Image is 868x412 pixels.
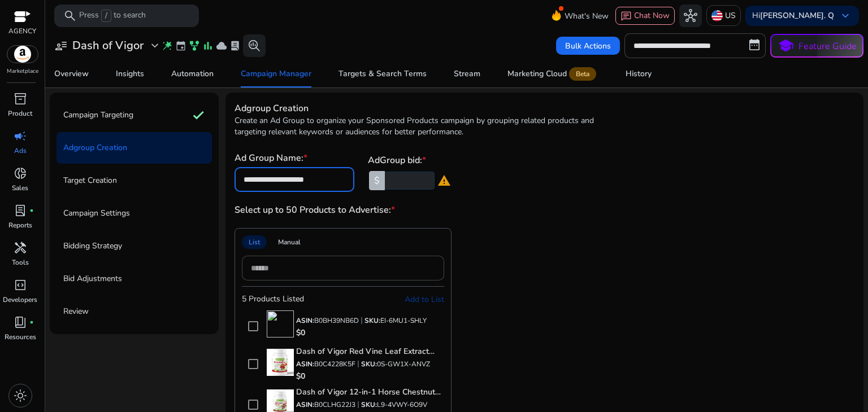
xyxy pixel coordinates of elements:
[14,241,27,255] span: handyman
[14,389,27,402] span: light_mode
[63,204,130,222] p: Campaign Settings
[235,115,614,138] p: Create an Ad Group to organize your Sponsored Products campaign by grouping related products and ...
[565,6,609,26] span: What's New
[778,38,794,54] span: school
[377,400,427,409] span: L9-4VWY-6O9V
[752,12,834,20] p: Hi
[235,151,307,165] h3: Ad Group Name:
[7,46,38,63] img: amazon.svg
[12,183,28,193] p: Sales
[5,332,36,342] p: Resources
[798,40,857,53] p: Feature Guide
[12,257,29,268] p: Tools
[725,6,736,25] p: US
[271,235,307,249] div: Manual
[162,40,173,51] span: wand_stars
[314,360,355,369] span: B0C4228K5F
[296,400,355,409] p: ASIN:
[14,166,27,180] span: donut_small
[296,387,444,398] h4: Dash of Vigor 12-in-1 Horse Chestnut Extract Complex, Red Vine Leaf Extract Supplement, Pine Bark...
[454,70,480,78] div: Stream
[229,40,241,51] span: lab_profile
[14,129,27,143] span: campaign
[29,208,34,213] span: fiber_manual_record
[14,146,27,156] p: Ads
[760,10,834,21] b: [PERSON_NAME]. Q
[569,67,596,81] span: Beta
[63,9,77,23] span: search
[507,69,598,78] div: Marketing Cloud
[8,220,32,230] p: Reports
[54,39,68,52] span: user_attributes
[615,7,675,25] button: chatChat Now
[14,278,27,292] span: code_blocks
[63,139,127,157] p: Adgroup Creation
[63,106,133,124] p: Campaign Targeting
[314,316,359,325] span: B0BH39NB6D
[338,70,427,78] div: Targets & Search Terms
[7,67,38,76] p: Marketplace
[235,203,545,217] h3: Select up to 50 Products to Advertise:
[368,154,426,167] h3: AdGroup bid:
[192,106,205,124] mat-icon: check
[243,34,266,57] button: search_insights
[216,40,227,51] span: cloud
[770,34,863,58] button: schoolFeature Guide
[14,204,27,217] span: lab_profile
[72,39,144,52] h3: Dash of Vigor
[556,37,620,55] button: Bulk Actions
[235,102,854,115] h3: Adgroup Creation
[839,9,852,23] span: keyboard_arrow_down
[63,237,122,255] p: Bidding Strategy
[8,108,32,119] p: Product
[296,360,355,369] p: ASIN:
[437,174,451,187] mat-icon: warning
[14,92,27,106] span: inventory_2
[29,320,34,325] span: fiber_manual_record
[175,40,186,51] span: event
[63,172,117,190] p: Target Creation
[364,316,427,325] p: SKU:
[242,235,267,249] div: List
[171,70,214,78] div: Automation
[8,26,36,36] p: AGENCY
[296,327,427,339] p: $0
[248,39,261,52] span: search_insights
[241,70,311,78] div: Campaign Manager
[380,316,427,325] span: EI-6MU1-SHLY
[14,315,27,329] span: book_4
[296,371,444,382] p: $0
[296,316,359,325] p: ASIN:
[3,295,37,305] p: Developers
[189,40,200,51] span: family_history
[361,360,430,369] p: SKU:
[684,9,697,23] span: hub
[361,400,427,409] p: SKU:
[711,10,723,21] img: us.svg
[242,293,304,305] div: 5 Products Listed
[296,346,444,357] h4: Dash of Vigor Red Vine Leaf Extract (Vitis Vinifera) and Horse Chestnut Extract, Red Vine Extract...
[634,10,670,21] span: Chat Now
[626,70,652,78] div: History
[314,400,355,409] span: B0CLHG22J3
[101,10,111,22] span: /
[63,303,89,321] p: Review
[679,5,702,27] button: hub
[377,360,430,369] span: 0S-GW1X-ANVZ
[79,10,146,22] p: Press to search
[148,39,162,52] span: expand_more
[565,40,611,52] span: Bulk Actions
[54,70,89,78] div: Overview
[63,270,122,288] p: Bid Adjustments
[620,11,632,22] span: chat
[405,294,444,305] span: Add to List
[202,40,214,51] span: bar_chart
[116,70,144,78] div: Insights
[374,174,380,187] span: $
